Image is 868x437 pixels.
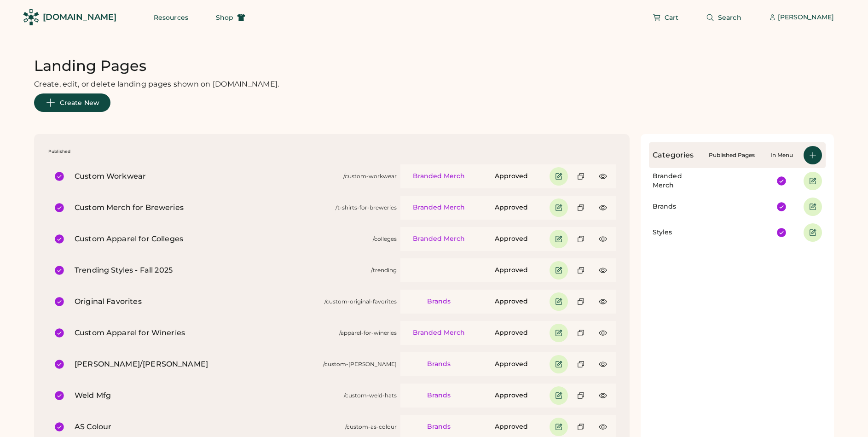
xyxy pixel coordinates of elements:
img: Rendered Logo - Screens [23,9,39,25]
div: /apparel-for-wineries [339,329,397,337]
div: Approved [477,422,546,431]
div: Trending Styles - Fall 2025 [75,265,367,276]
div: Categories [653,150,700,161]
div: Approved [477,391,546,400]
div: Weld Mfg [75,390,340,401]
div: Brands [404,391,473,400]
div: Approved [477,297,546,306]
div: /custom-weld-hats [344,392,397,399]
button: Duplicate [572,167,590,186]
button: Preview [594,386,612,405]
span: Cart [665,14,678,21]
button: Duplicate [572,418,590,436]
button: Preview [594,261,612,280]
button: Preview [594,355,612,373]
div: Brands [653,202,700,211]
div: [PERSON_NAME]/[PERSON_NAME] [75,359,319,370]
div: /custom-as-colour [345,423,397,431]
div: AS Colour [75,421,341,432]
button: Duplicate [572,230,590,248]
button: Duplicate [572,292,590,311]
button: Duplicate [572,386,590,405]
div: Approved [477,203,546,212]
div: Brands [404,297,473,306]
div: Branded Merch [404,328,473,338]
div: Original Favorites [75,296,321,307]
div: Branded Merch [404,234,473,244]
button: Preview [594,167,612,186]
button: Create New [34,93,110,112]
div: Custom Apparel for Colleges [75,233,369,245]
div: /custom-[PERSON_NAME] [323,361,397,368]
h1: Landing Pages [34,57,146,75]
button: Search [695,8,752,27]
button: Resources [143,8,199,27]
div: Published [48,149,71,154]
div: Approved [477,266,546,275]
button: Duplicate [572,355,590,373]
div: Custom Merch for Breweries [75,202,332,213]
div: Approved [477,328,546,338]
div: Brands [404,422,473,431]
div: Published Pages [704,151,759,159]
div: In Menu [763,151,800,159]
div: /t-shirts-for-breweries [336,204,397,211]
button: Duplicate [572,198,590,217]
button: Shop [205,8,256,27]
span: Shop [216,14,233,21]
button: Preview [594,324,612,342]
div: Brands [404,360,473,369]
div: [PERSON_NAME] [778,13,834,22]
button: Preview [594,198,612,217]
div: Branded Merch [404,172,473,181]
div: /custom-workwear [343,173,397,180]
div: Create, edit, or delete landing pages shown on [DOMAIN_NAME]. [34,79,279,90]
button: Duplicate [572,324,590,342]
div: Approved [477,234,546,244]
div: /custom-original-favorites [324,298,397,305]
div: Branded Merch [653,172,700,190]
span: Create New [60,99,99,106]
div: Styles [653,228,700,237]
div: [DOMAIN_NAME] [43,12,116,23]
button: Preview [594,292,612,311]
div: /trending [371,267,397,274]
div: Approved [477,360,546,369]
div: Branded Merch [404,203,473,212]
div: Custom Apparel for Wineries [75,327,336,338]
span: Search [718,14,741,21]
div: Custom Workwear [75,171,340,182]
div: Approved [477,172,546,181]
button: Preview [594,418,612,436]
button: Cart [642,8,689,27]
button: Preview [594,230,612,248]
button: Duplicate [572,261,590,280]
div: /colleges [373,235,397,243]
